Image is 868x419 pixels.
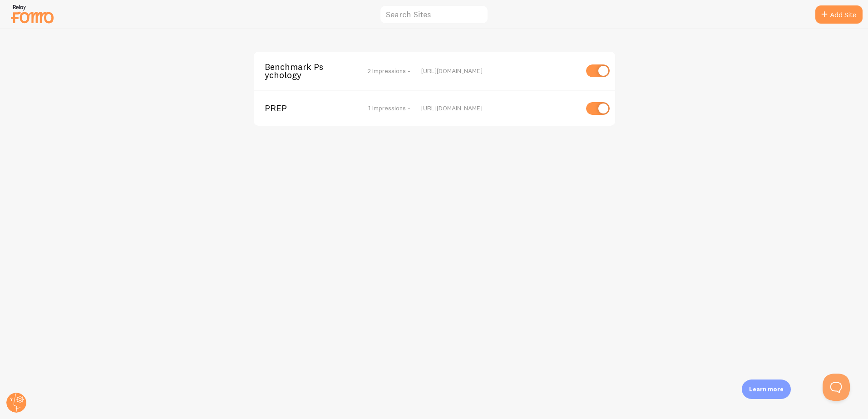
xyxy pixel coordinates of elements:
[367,67,410,75] span: 2 Impressions -
[823,374,850,401] iframe: Help Scout Beacon - Open
[265,104,338,112] span: PREP
[421,104,578,112] div: [URL][DOMAIN_NAME]
[368,104,410,112] span: 1 Impressions -
[749,385,784,394] p: Learn more
[265,63,338,79] span: Benchmark Psychology
[742,380,791,399] div: Learn more
[10,2,55,25] img: fomo-relay-logo-orange.svg
[421,67,578,75] div: [URL][DOMAIN_NAME]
